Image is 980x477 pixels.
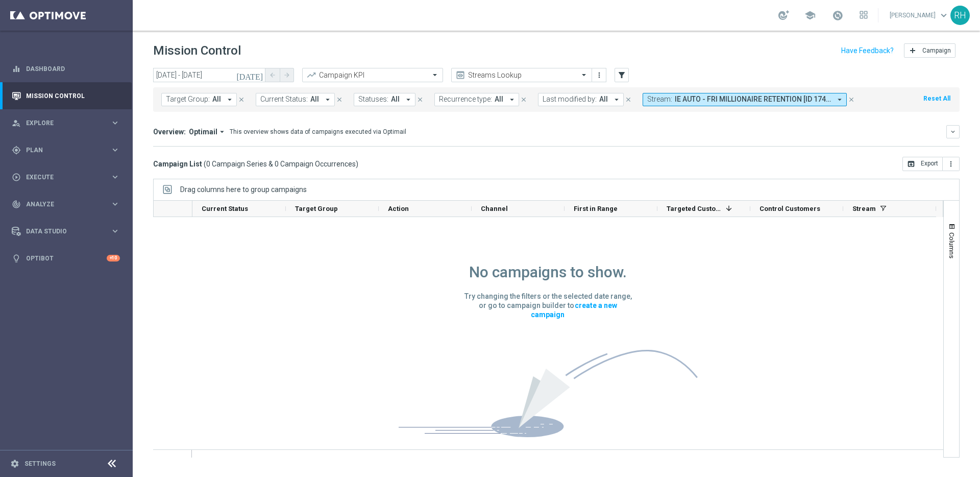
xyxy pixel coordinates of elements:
[153,159,358,169] h3: Campaign List
[153,43,241,58] h1: Mission Control
[12,146,21,155] i: gps_fixed
[907,160,915,168] i: open_in_browser
[11,254,120,263] button: lightbulb Optibot +10
[26,228,110,234] span: Data Studio
[415,94,425,105] button: close
[110,118,120,128] i: keyboard_arrow_right
[947,160,955,168] i: more_vert
[904,43,955,58] button: add Campaign
[335,94,344,105] button: close
[202,205,248,212] span: Current Status
[841,47,894,54] input: Have Feedback?
[12,245,120,272] div: Optibot
[889,8,950,23] a: [PERSON_NAME]keyboard_arrow_down
[12,200,21,209] i: track_changes
[265,68,280,82] button: arrow_back
[12,55,120,82] div: Dashboard
[595,71,603,79] i: more_vert
[943,157,960,171] button: more_vert
[26,174,110,180] span: Execute
[643,93,847,106] button: Stream: IE AUTO - FRI MILLIONAIRE RETENTION [ID 174], IE AUTO - SAT IRISH LOTTO RETENTION [ID 184...
[354,93,415,106] button: Statuses: All arrow_drop_down
[107,255,120,261] div: +10
[26,245,107,272] a: Optibot
[11,65,120,73] button: equalizer Dashboard
[519,94,528,105] button: close
[238,96,245,103] i: close
[110,226,120,236] i: keyboard_arrow_right
[217,127,227,136] i: arrow_drop_down
[212,95,221,104] span: All
[12,118,110,128] div: Explore
[574,205,618,212] span: First in Range
[180,185,307,194] span: Drag columns here to group campaigns
[599,95,608,104] span: All
[283,71,290,79] i: arrow_forward
[759,205,820,212] span: Control Customers
[391,95,400,104] span: All
[451,68,592,82] ng-select: Streams Lookup
[507,95,517,104] i: arrow_drop_down
[237,94,246,105] button: close
[12,173,110,182] div: Execute
[464,292,632,319] p: Try changing the filters or the selected date range, or go to campaign builder to
[11,173,120,181] div: play_circle_outline Execute keyboard_arrow_right
[323,95,332,104] i: arrow_drop_down
[615,68,629,82] button: filter_alt
[495,95,503,104] span: All
[520,96,527,103] i: close
[153,68,265,82] input: Select date range
[612,95,621,104] i: arrow_drop_down
[10,459,19,468] i: settings
[388,205,409,212] span: Action
[675,95,831,104] span: IE AUTO - FRI MILLIONAIRE RETENTION [ID 174], IE AUTO - SAT IRISH LOTTO RETENTION [ID 184], IE AU...
[12,173,21,182] i: play_circle_outline
[204,159,206,169] span: (
[302,68,443,82] ng-select: Campaign KPI
[110,172,120,182] i: keyboard_arrow_right
[543,95,597,104] span: Last modified by:
[256,93,335,106] button: Current Status: All arrow_drop_down
[950,6,970,25] div: RH
[12,146,110,155] div: Plan
[12,227,110,236] div: Data Studio
[949,128,957,135] i: keyboard_arrow_down
[26,55,120,82] a: Dashboard
[11,200,120,208] button: track_changes Analyze keyboard_arrow_right
[455,70,465,80] i: preview
[189,127,217,136] span: Optimail
[280,68,294,82] button: arrow_forward
[180,185,307,194] div: Row Groups
[594,69,604,81] button: more_vert
[356,159,358,169] span: )
[310,95,319,104] span: All
[902,157,943,171] button: open_in_browser Export
[469,263,627,281] h1: No campaigns to show.
[336,96,343,103] i: close
[12,64,21,74] i: equalizer
[230,127,406,136] div: This overview shows data of campaigns executed via Optimail
[922,47,951,54] span: Campaign
[617,70,626,80] i: filter_alt
[12,254,21,263] i: lightbulb
[404,95,413,104] i: arrow_drop_down
[12,200,110,209] div: Analyze
[835,95,844,104] i: arrow_drop_down
[26,147,110,153] span: Plan
[481,205,508,212] span: Channel
[439,95,492,104] span: Recurrence type:
[852,205,876,212] span: Stream
[11,227,120,235] button: Data Studio keyboard_arrow_right
[269,71,276,79] i: arrow_back
[306,70,316,80] i: trending_up
[358,95,388,104] span: Statuses:
[538,93,624,106] button: Last modified by: All arrow_drop_down
[12,82,120,109] div: Mission Control
[11,92,120,100] button: Mission Control
[236,70,264,80] i: [DATE]
[531,300,617,320] a: create a new campaign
